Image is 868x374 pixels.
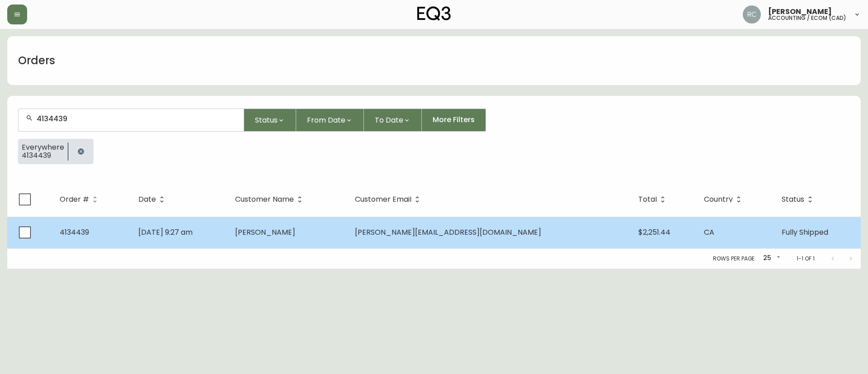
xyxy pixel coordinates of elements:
[759,251,782,266] div: 25
[235,227,295,237] span: [PERSON_NAME]
[138,197,156,202] span: Date
[704,197,733,202] span: Country
[235,195,306,204] span: Customer Name
[60,195,101,204] span: Order #
[638,195,669,204] span: Total
[422,109,486,132] button: More Filters
[307,114,345,126] span: From Date
[782,195,816,204] span: Status
[138,195,168,204] span: Date
[255,114,278,126] span: Status
[768,15,846,21] h5: accounting / ecom (cad)
[244,109,296,132] button: Status
[638,197,657,202] span: Total
[22,151,64,160] span: 4134439
[768,8,832,15] span: [PERSON_NAME]
[638,227,670,237] span: $2,251.44
[37,114,236,123] input: Search
[417,6,451,21] img: logo
[355,195,423,204] span: Customer Email
[235,197,294,202] span: Customer Name
[296,109,364,132] button: From Date
[22,143,64,151] span: Everywhere
[704,227,714,237] span: CA
[375,114,403,126] span: To Date
[797,255,815,263] p: 1-1 of 1
[60,197,89,202] span: Order #
[782,227,828,237] span: Fully Shipped
[138,227,193,237] span: [DATE] 9:27 am
[60,227,89,237] span: 4134439
[433,115,475,125] span: More Filters
[18,53,55,68] h1: Orders
[704,195,745,204] span: Country
[364,109,422,132] button: To Date
[713,255,756,263] p: Rows per page:
[782,197,804,202] span: Status
[355,227,541,237] span: [PERSON_NAME][EMAIL_ADDRESS][DOMAIN_NAME]
[743,5,761,24] img: f4ba4e02bd060be8f1386e3ca455bd0e
[355,197,411,202] span: Customer Email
